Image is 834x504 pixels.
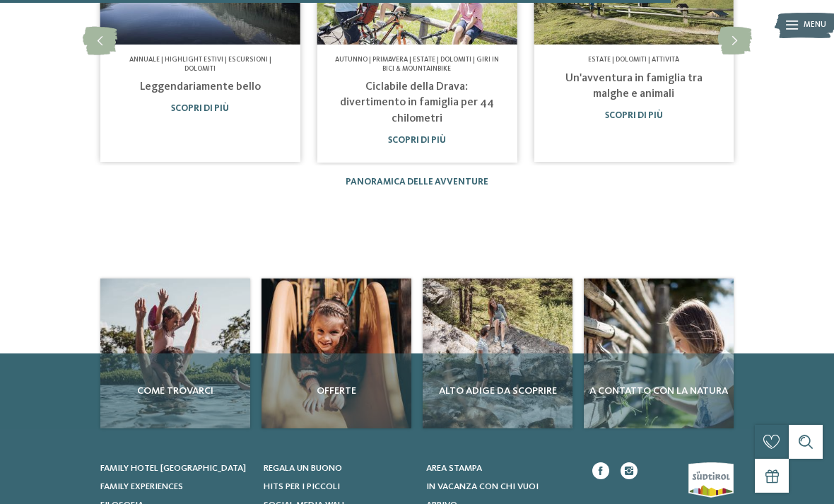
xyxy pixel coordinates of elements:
span: A contatto con la natura [589,384,728,398]
span: Come trovarci [106,384,245,398]
a: Ciclabile della Drava: divertimento in famiglia per 44 chilometri [340,81,494,124]
a: Hits per i piccoli [264,481,413,493]
span: Estate | Dolomiti | Attività [588,57,679,63]
a: Un'avventura in famiglia tra malghe e animali [565,73,703,100]
a: Il family hotel a Ortisei: le Dolomiti a un palmo di naso Offerte [262,279,411,428]
span: Hits per i piccoli [264,482,340,491]
span: Autunno | Primavera | Estate | Dolomiti | Giri in bici & mountainbike [335,57,499,71]
a: Il family hotel a Ortisei: le Dolomiti a un palmo di naso A contatto con la natura [584,279,734,428]
a: Family experiences [100,481,249,493]
a: Scopri di più [388,136,446,145]
a: Panoramica delle avventure [346,177,488,187]
a: Regala un buono [264,462,413,475]
img: Il family hotel a Ortisei: le Dolomiti a un palmo di naso [262,279,411,428]
span: Alto Adige da scoprire [428,384,567,398]
a: Il family hotel a Ortisei: le Dolomiti a un palmo di naso Come trovarci [100,279,250,428]
a: Scopri di più [605,111,663,120]
span: Area stampa [426,464,482,473]
a: In vacanza con chi vuoi [426,481,575,493]
a: Family hotel [GEOGRAPHIC_DATA] [100,462,249,475]
span: Annuale | Highlight estivi | Escursioni | Dolomiti [129,57,271,71]
span: Family experiences [100,482,183,491]
img: Il family hotel a Ortisei: le Dolomiti a un palmo di naso [100,279,250,428]
span: Family hotel [GEOGRAPHIC_DATA] [100,464,246,473]
a: Scopri di più [171,104,229,113]
span: In vacanza con chi vuoi [426,482,539,491]
img: Il family hotel a Ortisei: le Dolomiti a un palmo di naso [584,279,734,428]
img: Il family hotel a Ortisei: le Dolomiti a un palmo di naso [423,279,572,428]
a: Area stampa [426,462,575,475]
a: Il family hotel a Ortisei: le Dolomiti a un palmo di naso Alto Adige da scoprire [423,279,572,428]
span: Offerte [267,384,406,398]
span: Regala un buono [264,464,342,473]
a: Leggendariamente bello [140,81,261,93]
